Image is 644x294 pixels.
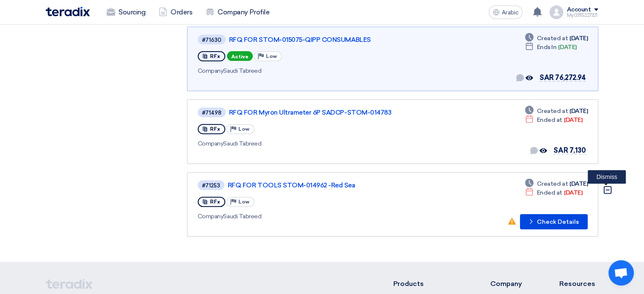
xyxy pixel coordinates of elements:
[198,213,224,220] font: Company
[202,182,220,189] font: #71253
[202,110,221,116] font: #71498
[202,37,221,43] font: #71630
[537,35,568,42] font: Created at
[501,9,518,16] font: Arabic
[564,189,582,196] font: [DATE]
[520,214,588,229] button: Check Details
[569,180,588,187] font: [DATE]
[210,53,220,59] font: RFx
[567,13,597,18] font: My03115227321
[152,3,199,22] a: Orders
[223,213,261,220] font: Saudi Tabreed
[228,181,355,189] font: RFQ FOR TOOLS STOM-014962 -Red Sea
[223,140,261,147] font: Saudi Tabreed
[223,67,261,74] font: Saudi Tabreed
[198,140,224,147] font: Company
[231,53,249,59] font: Active
[490,280,522,288] font: Company
[229,109,391,116] font: RFQ FOR Myron Ultrameter 6P SADCP-STOM-014783
[229,36,371,44] font: RFQ FOR STOM-015075-QIPP CONSUMABLES
[210,126,220,132] font: RFx
[537,44,557,51] font: Ends In
[597,173,617,180] font: Dismiss
[238,199,249,205] font: Low
[537,218,579,225] font: Check Details
[238,126,249,132] font: Low
[569,107,588,115] font: [DATE]
[119,8,145,16] font: Sourcing
[564,116,582,124] font: [DATE]
[608,260,634,286] div: Open chat
[537,189,562,196] font: Ended at
[218,8,269,16] font: Company Profile
[539,74,586,82] font: SAR 76,272.94
[198,67,224,74] font: Company
[229,109,441,116] a: RFQ FOR Myron Ultrameter 6P SADCP-STOM-014783
[550,5,563,19] img: profile_test.png
[558,44,576,51] font: [DATE]
[537,116,562,124] font: Ended at
[489,5,522,19] button: Arabic
[228,181,439,189] a: RFQ FOR TOOLS STOM-014962 -Red Sea
[100,3,152,22] a: Sourcing
[537,107,568,115] font: Created at
[171,8,192,16] font: Orders
[567,6,591,13] font: Account
[393,280,424,288] font: Products
[266,53,277,59] font: Low
[229,36,441,44] a: RFQ FOR STOM-015075-QIPP CONSUMABLES
[569,35,588,42] font: [DATE]
[210,199,220,205] font: RFx
[46,7,90,16] img: Teradix logo
[537,180,568,187] font: Created at
[553,146,586,154] font: SAR 7,130
[559,280,595,288] font: Resources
